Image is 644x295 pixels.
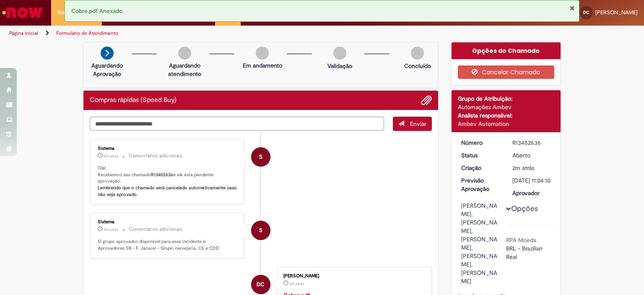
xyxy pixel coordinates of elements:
[90,97,177,104] h2: Compras rápidas (Speed Buy) Histórico de tíquete
[410,120,426,128] span: Enviar
[455,164,506,172] dt: Criação
[452,42,561,59] div: Opções do Chamado
[90,117,384,131] textarea: Digite sua mensagem aqui...
[251,275,270,294] div: Danilo Campos Cordeiro
[164,61,205,78] p: Aguardando atendimento
[393,117,432,131] button: Enviar
[506,236,536,244] b: RPA Moeda
[257,274,265,295] span: DC
[569,5,575,11] button: Fechar Notificação
[512,176,551,185] div: [DATE] 11:04:10
[6,26,423,41] ul: Trilhas de página
[251,221,270,240] div: System
[104,227,118,232] span: 2m atrás
[455,138,506,147] dt: Número
[151,172,173,178] b: R13452636
[290,281,304,286] time: 27/08/2025 14:04:07
[327,62,352,70] p: Validação
[290,281,304,286] span: 2m atrás
[461,201,500,285] div: [PERSON_NAME], [PERSON_NAME], [PERSON_NAME], [PERSON_NAME], [PERSON_NAME]
[411,47,424,60] img: img-circle-grey.png
[458,94,555,103] div: Grupo de Atribuição:
[1,4,44,21] img: ServiceNow
[458,111,555,120] div: Analista responsável:
[98,219,237,225] div: Sistema
[104,227,118,232] time: 27/08/2025 14:04:22
[98,185,238,198] b: Lembrando que o chamado será cancelado automaticamente caso não seja aprovado.
[512,138,551,147] div: R13452636
[98,238,237,251] p: O grupo aprovador disponível para esse incidente é: Aprovadores SB - F. Jacareí - Grupo cervejari...
[9,30,38,37] a: Página inicial
[595,9,638,16] span: [PERSON_NAME]
[506,189,558,197] dt: Aprovador
[506,245,544,261] span: BRL - Brazilian Real
[98,146,237,151] div: Sistema
[87,61,127,78] p: Aguardando Aprovação
[104,154,118,159] time: 27/08/2025 14:04:22
[243,61,282,70] p: Em andamento
[98,165,237,198] p: Olá! Recebemos seu chamado e ele esta pendente aprovação.
[512,164,534,172] span: 2m atrás
[129,152,182,159] small: Comentários adicionais
[283,274,423,279] div: [PERSON_NAME]
[458,103,555,111] div: Automações Ambev
[56,30,118,37] a: Formulário de Atendimento
[458,65,555,79] button: Cancelar Chamado
[129,226,182,233] small: Comentários adicionais
[333,47,346,60] img: img-circle-grey.png
[512,164,534,172] time: 27/08/2025 14:04:10
[71,7,122,15] span: Cobre.pdf Anexado
[455,151,506,159] dt: Status
[583,10,589,15] span: DC
[104,154,118,159] span: 2m atrás
[101,47,114,60] img: arrow-next.png
[178,47,191,60] img: img-circle-grey.png
[512,151,551,159] div: Aberto
[455,176,506,193] dt: Previsão Aprovação
[421,95,432,106] button: Adicionar anexos
[259,220,262,240] span: S
[57,8,87,17] span: Requisições
[458,120,555,128] div: Ambev Automation
[512,164,551,172] div: 27/08/2025 14:04:10
[404,62,431,70] p: Concluído
[256,47,269,60] img: img-circle-grey.png
[259,147,262,167] span: S
[251,147,270,167] div: System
